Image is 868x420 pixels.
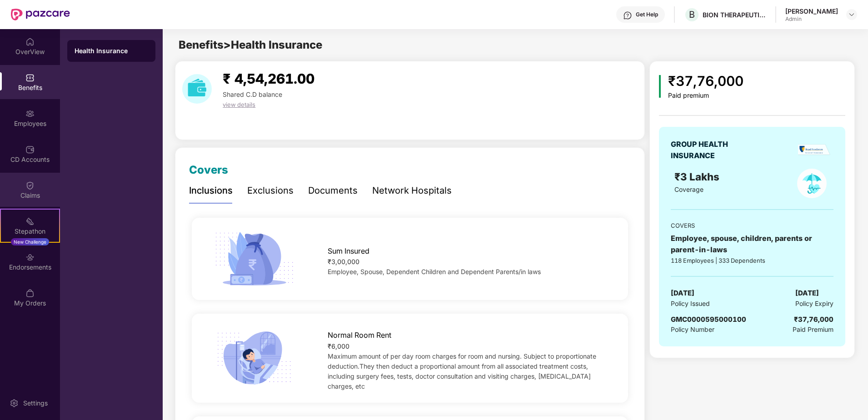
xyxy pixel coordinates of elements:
div: ₹37,76,000 [668,70,743,92]
div: Inclusions [189,184,233,198]
div: Network Hospitals [372,184,452,198]
img: svg+xml;base64,PHN2ZyBpZD0iQmVuZWZpdHMiIHhtbG5zPSJodHRwOi8vd3d3LnczLm9yZy8yMDAwL3N2ZyIgd2lkdGg9Ij... [25,73,35,82]
div: GROUP HEALTH INSURANCE [671,139,750,161]
div: ₹6,000 [328,341,609,351]
span: Policy Issued [671,299,710,309]
div: BION THERAPEUTICS ([GEOGRAPHIC_DATA]) PRIVATE LIMITED [703,10,766,19]
img: svg+xml;base64,PHN2ZyBpZD0iQ0RfQWNjb3VudHMiIGRhdGEtbmFtZT0iQ0QgQWNjb3VudHMiIHhtbG5zPSJodHRwOi8vd3... [25,145,35,154]
div: New Challenge [11,238,49,245]
img: svg+xml;base64,PHN2ZyBpZD0iQ2xhaW0iIHhtbG5zPSJodHRwOi8vd3d3LnczLm9yZy8yMDAwL3N2ZyIgd2lkdGg9IjIwIi... [25,181,35,190]
div: [PERSON_NAME] [785,7,838,15]
span: Paid Premium [793,325,833,335]
img: svg+xml;base64,PHN2ZyBpZD0iSGVscC0zMngzMiIgeG1sbnM9Imh0dHA6Ly93d3cudzMub3JnLzIwMDAvc3ZnIiB3aWR0aD... [623,11,632,20]
div: Employee, spouse, children, parents or parent-in-laws [671,233,833,255]
img: icon [211,229,297,289]
span: Shared C.D balance [223,90,282,98]
span: Policy Number [671,325,714,333]
img: svg+xml;base64,PHN2ZyBpZD0iSG9tZSIgeG1sbnM9Imh0dHA6Ly93d3cudzMub3JnLzIwMDAvc3ZnIiB3aWR0aD0iMjAiIG... [25,37,35,46]
img: download [182,74,212,104]
span: GMC0000595000100 [671,315,746,324]
span: Policy Expiry [795,299,833,309]
div: Documents [308,184,358,198]
span: Employee, Spouse, Dependent Children and Dependent Parents/in laws [328,268,541,275]
span: [DATE] [795,288,819,299]
span: [DATE] [671,288,694,299]
div: Admin [785,15,838,23]
div: Paid premium [668,92,743,100]
div: Exclusions [247,184,294,198]
span: Coverage [674,185,703,193]
span: Covers [189,163,228,176]
img: icon [211,328,297,388]
img: svg+xml;base64,PHN2ZyBpZD0iRW5kb3JzZW1lbnRzIiB4bWxucz0iaHR0cDovL3d3dy53My5vcmcvMjAwMC9zdmciIHdpZH... [25,253,35,262]
img: policyIcon [797,169,827,198]
img: insurerLogo [798,144,830,155]
span: Maximum amount of per day room charges for room and nursing. Subject to proportionate deduction.T... [328,352,596,390]
div: Settings [20,399,50,408]
span: Sum Insured [328,245,369,257]
div: COVERS [671,221,833,230]
img: New Pazcare Logo [11,9,70,20]
img: svg+xml;base64,PHN2ZyBpZD0iRW1wbG95ZWVzIiB4bWxucz0iaHR0cDovL3d3dy53My5vcmcvMjAwMC9zdmciIHdpZHRoPS... [25,109,35,118]
span: ₹ 4,54,261.00 [223,70,314,87]
img: svg+xml;base64,PHN2ZyBpZD0iRHJvcGRvd24tMzJ4MzIiIHhtbG5zPSJodHRwOi8vd3d3LnczLm9yZy8yMDAwL3N2ZyIgd2... [848,11,855,18]
span: B [689,9,695,20]
img: icon [659,75,661,98]
img: svg+xml;base64,PHN2ZyB4bWxucz0iaHR0cDovL3d3dy53My5vcmcvMjAwMC9zdmciIHdpZHRoPSIyMSIgaGVpZ2h0PSIyMC... [25,217,35,226]
div: Get Help [636,11,658,18]
span: Normal Room Rent [328,330,391,341]
div: Stepathon [1,227,59,236]
img: svg+xml;base64,PHN2ZyBpZD0iU2V0dGluZy0yMHgyMCIgeG1sbnM9Imh0dHA6Ly93d3cudzMub3JnLzIwMDAvc3ZnIiB3aW... [10,399,19,408]
span: Benefits > Health Insurance [179,38,322,51]
div: ₹3,00,000 [328,257,609,267]
div: 118 Employees | 333 Dependents [671,256,833,265]
span: view details [223,101,255,108]
div: Health Insurance [75,46,148,55]
span: ₹3 Lakhs [674,170,722,183]
img: svg+xml;base64,PHN2ZyBpZD0iTXlfT3JkZXJzIiBkYXRhLW5hbWU9Ik15IE9yZGVycyIgeG1sbnM9Imh0dHA6Ly93d3cudz... [25,289,35,298]
div: ₹37,76,000 [794,314,833,325]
